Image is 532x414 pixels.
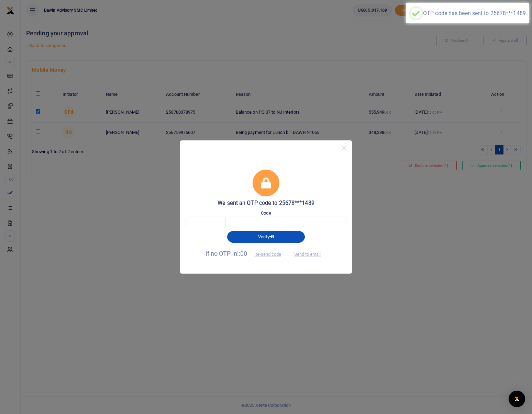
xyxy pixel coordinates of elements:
[237,250,247,257] span: !:00
[423,10,526,16] div: OTP code has been sent to 25678***1489
[509,391,525,407] div: Open Intercom Messenger
[186,200,346,207] h5: We sent an OTP code to 25678***1489
[339,143,349,153] button: Close
[261,210,271,217] label: Code
[227,231,305,243] button: Verify
[206,250,287,257] span: If no OTP in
